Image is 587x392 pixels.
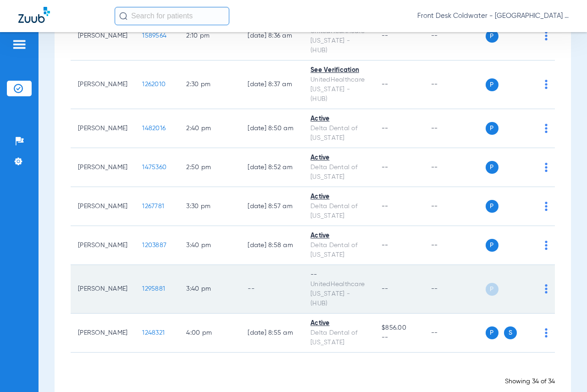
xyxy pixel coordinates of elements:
div: -- [310,270,367,280]
td: [DATE] 8:55 AM [240,314,303,353]
div: Delta Dental of [US_STATE] [310,241,367,260]
img: group-dot-blue.svg [545,80,548,89]
span: 1248321 [142,330,165,336]
div: Delta Dental of [US_STATE] [310,163,367,182]
div: Active [310,153,367,163]
span: P [486,78,498,91]
td: -- [424,226,486,265]
td: [PERSON_NAME] [71,226,135,265]
div: UnitedHealthcare [US_STATE] - (HUB) [310,75,367,104]
td: -- [424,148,486,187]
td: -- [424,187,486,226]
td: -- [240,265,303,314]
img: group-dot-blue.svg [545,124,548,133]
td: 2:50 PM [179,148,240,187]
img: group-dot-blue.svg [545,241,548,250]
td: -- [424,265,486,314]
div: Active [310,114,367,124]
span: 1262010 [142,81,166,88]
iframe: Chat Widget [541,348,587,392]
td: [PERSON_NAME] [71,12,135,61]
td: [PERSON_NAME] [71,314,135,353]
div: See Verification [310,66,367,75]
span: P [486,30,498,43]
td: [DATE] 8:57 AM [240,187,303,226]
span: -- [382,125,388,132]
span: 1203887 [142,242,166,248]
td: -- [424,12,486,61]
td: [PERSON_NAME] [71,148,135,187]
td: [DATE] 8:52 AM [240,148,303,187]
div: UnitedHealthcare [US_STATE] - (HUB) [310,27,367,55]
img: group-dot-blue.svg [545,163,548,172]
img: group-dot-blue.svg [545,31,548,40]
span: P [486,161,498,174]
span: 1295881 [142,286,165,292]
div: Active [310,231,367,241]
div: Delta Dental of [US_STATE] [310,124,367,143]
span: -- [382,33,388,39]
span: 1589564 [142,33,166,39]
span: P [486,122,498,135]
td: 3:40 PM [179,265,240,314]
img: hamburger-icon [12,39,27,50]
div: UnitedHealthcare [US_STATE] - (HUB) [310,280,367,309]
img: Search Icon [119,12,127,20]
div: Active [310,192,367,202]
td: [DATE] 8:58 AM [240,226,303,265]
td: 3:40 PM [179,226,240,265]
span: -- [382,242,388,248]
td: 2:30 PM [179,61,240,109]
img: Zuub Logo [18,7,50,23]
td: -- [424,109,486,148]
td: [PERSON_NAME] [71,109,135,148]
td: -- [424,61,486,109]
td: [DATE] 8:50 AM [240,109,303,148]
span: 1267781 [142,203,164,210]
div: Delta Dental of [US_STATE] [310,202,367,221]
td: 2:40 PM [179,109,240,148]
td: [DATE] 8:36 AM [240,12,303,61]
span: -- [382,333,416,342]
span: P [486,239,498,252]
span: P [486,326,498,339]
span: 1482016 [142,125,166,132]
span: 1475360 [142,164,166,171]
div: Delta Dental of [US_STATE] [310,328,367,348]
td: -- [424,314,486,353]
input: Search for patients [115,7,229,25]
img: group-dot-blue.svg [545,328,548,337]
span: Showing 34 of 34 [505,378,555,385]
img: group-dot-blue.svg [545,202,548,211]
td: [DATE] 8:37 AM [240,61,303,109]
td: [PERSON_NAME] [71,61,135,109]
td: 4:00 PM [179,314,240,353]
span: S [504,326,517,339]
span: -- [382,203,388,210]
span: -- [382,286,388,292]
span: -- [382,81,388,88]
span: P [486,283,498,296]
td: 3:30 PM [179,187,240,226]
span: P [486,200,498,213]
img: group-dot-blue.svg [545,284,548,293]
span: Front Desk Coldwater - [GEOGRAPHIC_DATA] | My Community Dental Centers [417,11,569,21]
td: [PERSON_NAME] [71,187,135,226]
td: [PERSON_NAME] [71,265,135,314]
td: 2:10 PM [179,12,240,61]
div: Active [310,319,367,328]
span: -- [382,164,388,171]
span: $856.00 [382,323,416,333]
